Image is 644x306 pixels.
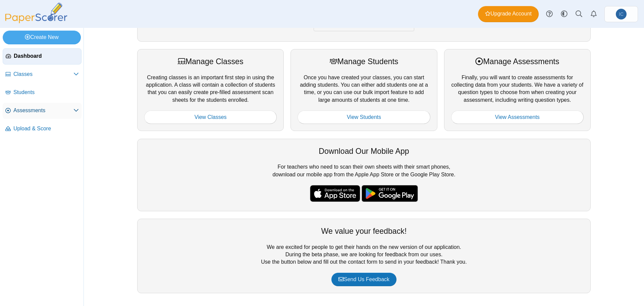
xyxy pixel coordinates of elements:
a: Send Us Feedback [331,273,396,286]
div: Finally, you will want to create assessments for collecting data from your students. We have a va... [444,49,591,131]
div: We are excited for people to get their hands on the new version of our application. During the be... [137,219,591,293]
img: google-play-badge.png [362,185,418,202]
a: View Students [298,111,430,124]
span: Isaiah Cooper [619,12,624,16]
div: Creating classes is an important first step in using the application. A class will contain a coll... [137,49,284,131]
span: Upgrade Account [485,10,532,17]
span: Upload & Score [13,125,79,132]
a: Classes [3,67,82,83]
a: Alerts [586,7,601,21]
a: View Classes [144,111,277,124]
div: Once you have created your classes, you can start adding students. You can either add students on... [290,49,437,131]
div: Manage Classes [144,56,277,67]
span: Students [13,89,79,96]
div: For teachers who need to scan their own sheets with their smart phones, download our mobile app f... [137,139,591,211]
img: PaperScorer [3,3,70,23]
a: PaperScorer [3,18,70,24]
div: Download Our Mobile App [144,146,584,157]
div: We value your feedback! [144,226,584,236]
span: Assessments [13,107,73,114]
span: Dashboard [14,52,78,60]
a: Assessments [3,103,82,119]
span: Send Us Feedback [338,276,389,282]
a: Students [3,85,82,101]
div: Manage Students [298,56,430,67]
a: Upload & Score [3,121,82,137]
a: Upgrade Account [478,6,539,22]
span: Isaiah Cooper [616,9,627,19]
img: apple-store-badge.svg [310,185,360,202]
div: Manage Assessments [451,56,584,67]
a: Isaiah Cooper [604,6,638,22]
a: Create New [3,31,81,44]
a: View Assessments [451,111,584,124]
span: Classes [13,71,73,78]
a: Dashboard [3,48,82,64]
